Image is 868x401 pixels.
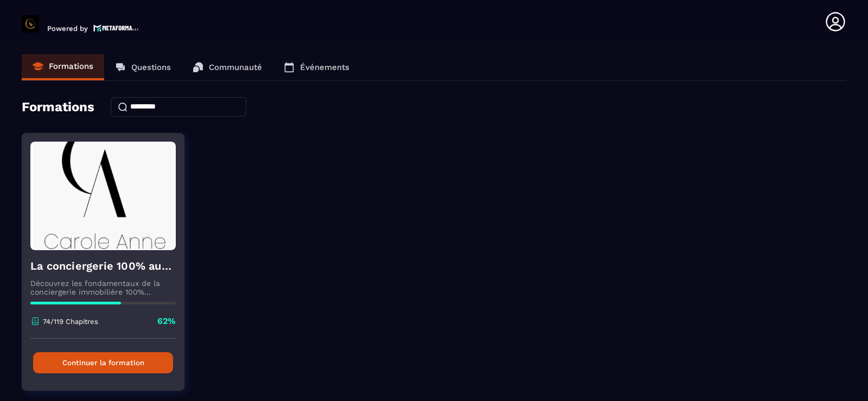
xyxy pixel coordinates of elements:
a: Formations [22,54,104,80]
h4: Formations [22,99,94,114]
p: Découvrez les fondamentaux de la conciergerie immobilière 100% automatisée. Cette formation est c... [30,279,176,296]
p: 62% [157,315,176,327]
img: logo [93,23,139,33]
p: Communauté [209,62,262,72]
p: Powered by [47,24,88,33]
p: Questions [131,62,171,72]
a: Questions [104,54,182,80]
a: Communauté [182,54,273,80]
p: Formations [49,61,93,71]
img: formation-background [30,142,176,250]
button: Continuer la formation [33,352,173,373]
p: 74/119 Chapitres [43,317,98,326]
img: logo-branding [22,15,39,33]
h4: La conciergerie 100% automatisée [30,258,176,273]
a: Événements [273,54,360,80]
p: Événements [300,62,349,72]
